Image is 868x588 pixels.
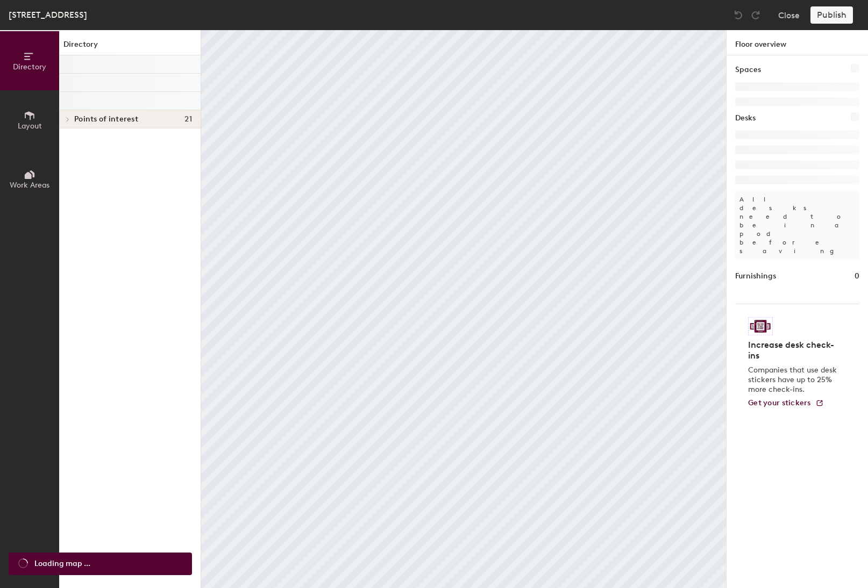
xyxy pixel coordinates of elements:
[733,10,744,20] img: Undo
[735,112,756,124] h1: Desks
[750,10,761,20] img: Redo
[201,30,726,588] canvas: Map
[735,64,761,76] h1: Spaces
[735,270,776,282] h1: Furnishings
[748,398,811,407] span: Get your stickers
[748,399,824,408] a: Get your stickers
[74,115,138,124] span: Points of interest
[748,340,840,361] h4: Increase desk check-ins
[778,6,800,24] button: Close
[727,30,868,55] h1: Floor overview
[18,121,42,131] span: Layout
[184,115,192,124] span: 21
[855,270,859,282] h1: 0
[59,39,201,55] h1: Directory
[10,181,49,190] span: Work Areas
[748,317,773,335] img: Sticker logo
[9,8,87,21] div: [STREET_ADDRESS]
[748,365,840,395] p: Companies that use desk stickers have up to 25% more check-ins.
[13,62,46,71] span: Directory
[34,558,90,570] span: Loading map ...
[735,191,859,260] p: All desks need to be in a pod before saving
